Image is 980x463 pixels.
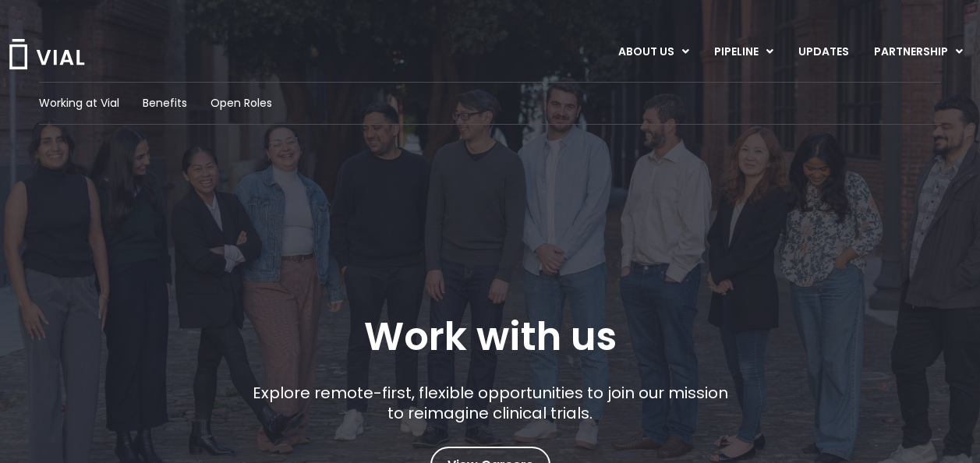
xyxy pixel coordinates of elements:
img: Vial Logo [8,39,86,69]
a: Benefits [143,95,187,111]
a: Open Roles [211,95,272,111]
a: ABOUT USMenu Toggle [606,39,701,65]
a: PIPELINEMenu Toggle [702,39,785,65]
a: UPDATES [786,39,861,65]
a: PARTNERSHIPMenu Toggle [861,39,975,65]
a: Working at Vial [39,95,119,111]
h1: Work with us [364,314,617,359]
p: Explore remote-first, flexible opportunities to join our mission to reimagine clinical trials. [246,383,734,423]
